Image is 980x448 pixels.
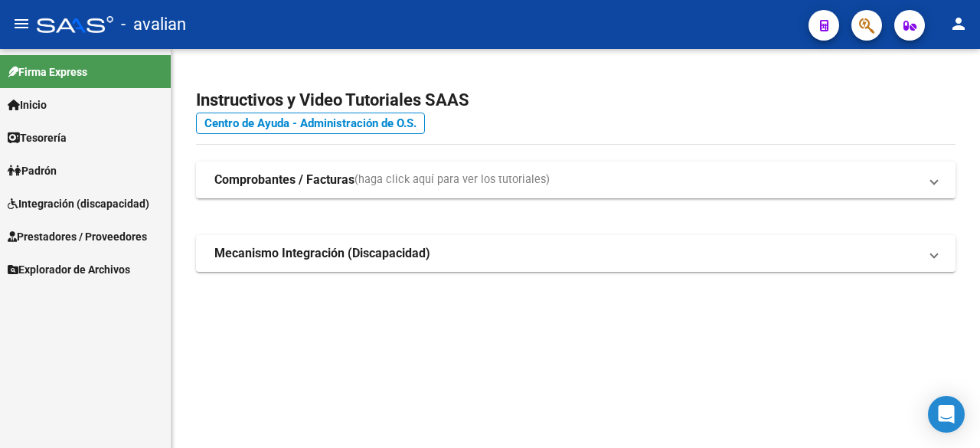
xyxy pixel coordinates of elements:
[949,15,968,33] mat-icon: person
[196,235,955,272] mat-expansion-panel-header: Mecanismo Integración (Discapacidad)
[8,261,130,278] span: Explorador de Archivos
[8,129,67,146] span: Tesorería
[121,8,186,41] span: - avalian
[214,245,430,262] strong: Mecanismo Integración (Discapacidad)
[8,64,87,80] span: Firma Express
[354,172,550,188] span: (haga click aquí para ver los tutoriales)
[8,195,149,212] span: Integración (discapacidad)
[196,86,955,115] h2: Instructivos y Video Tutoriales SAAS
[12,15,31,33] mat-icon: menu
[196,113,425,134] a: Centro de Ayuda - Administración de O.S.
[8,96,47,113] span: Inicio
[928,396,965,433] div: Open Intercom Messenger
[196,162,955,198] mat-expansion-panel-header: Comprobantes / Facturas(haga click aquí para ver los tutoriales)
[214,172,354,188] strong: Comprobantes / Facturas
[8,162,57,179] span: Padrón
[8,228,147,245] span: Prestadores / Proveedores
